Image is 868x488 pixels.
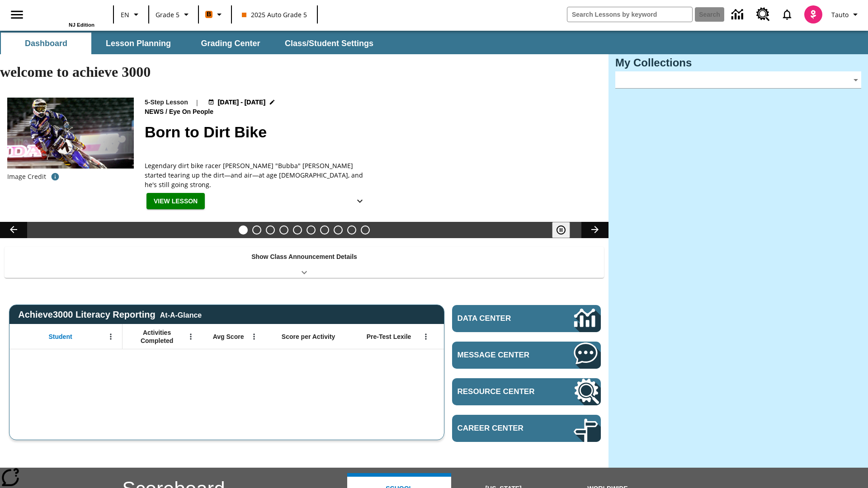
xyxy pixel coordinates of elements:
div: Show Class Announcement Details [5,247,604,278]
button: Open Menu [184,330,198,343]
button: Slide 8 Career Lesson [334,225,343,235]
button: Open Menu [247,330,261,343]
a: Home [36,4,94,22]
span: Resource Center [458,387,547,396]
a: Resource Center, Will open in new tab [452,378,601,405]
img: avatar image [804,5,822,23]
button: View Lesson [146,193,205,210]
span: Career Center [458,424,547,433]
span: EN [121,10,129,19]
span: Grade 5 [156,10,179,19]
button: Slide 10 Sleepless in the Animal Kingdom [361,225,370,235]
button: Slide 7 Pre-release lesson [320,225,329,235]
button: Class/Student Settings [278,33,381,54]
span: News [145,107,165,117]
button: Lesson Planning [93,33,184,54]
button: Profile/Settings [828,6,864,23]
span: Eye On People [169,107,215,117]
button: Boost Class color is orange. Change class color [202,6,228,23]
span: Tauto [831,10,849,19]
img: Motocross racer James Stewart flies through the air on his dirt bike. [7,98,134,169]
button: Open Menu [419,330,433,343]
span: | [195,98,199,107]
span: Score per Activity [282,333,335,341]
a: Notifications [775,3,799,26]
input: search field [567,7,692,22]
p: Show Class Announcement Details [251,252,357,262]
button: Slide 6 One Idea, Lots of Hard Work [307,225,316,235]
span: Legendary dirt bike racer James "Bubba" Stewart started tearing up the dirt—and air—at age 4, and... [145,161,371,189]
span: Avg Score [213,333,244,341]
button: Open side menu [4,1,30,28]
span: Activities Completed [127,328,187,345]
button: Lesson carousel, Next [581,222,609,238]
button: Open Menu [104,330,118,343]
a: Data Center [726,2,751,27]
button: Select a new avatar [799,3,828,26]
span: / [165,108,167,115]
p: Image Credit [7,172,46,181]
span: [DATE] - [DATE] [218,98,265,107]
a: Resource Center, Will open in new tab [751,2,775,27]
span: NJ Edition [69,22,94,28]
h2: Born to Dirt Bike [145,121,598,144]
button: Slide 3 Do You Want Fries With That? [266,225,275,235]
button: Grade: Grade 5, Select a grade [152,6,195,23]
button: Slide 1 Born to Dirt Bike [239,225,248,235]
button: Aug 18 - Aug 18 Choose Dates [206,98,278,107]
button: Language: EN, Select a language [117,6,146,23]
a: Message Center [452,342,601,369]
div: At-A-Glance [160,310,202,319]
button: Credit: Rick Scuteri/AP Images [46,169,64,185]
button: Slide 2 Cars of the Future? [252,225,261,235]
span: B [207,9,211,20]
button: Show Details [351,193,369,210]
div: Legendary dirt bike racer [PERSON_NAME] "Bubba" [PERSON_NAME] started tearing up the dirt—and air... [145,161,371,189]
span: Data Center [458,314,543,323]
button: Dashboard [1,33,91,54]
span: Pre-Test Lexile [367,333,411,341]
h3: My Collections [615,56,861,69]
div: Home [36,3,94,28]
a: Career Center [452,415,601,442]
span: Student [49,333,72,341]
div: Pause [552,222,579,238]
p: 5-Step Lesson [145,98,188,107]
span: Message Center [458,351,547,360]
button: Slide 9 Making a Difference for the Planet [347,225,356,235]
button: Grading Center [185,33,276,54]
span: 2025 Auto Grade 5 [242,10,307,19]
a: Data Center [452,305,601,332]
span: Achieve3000 Literacy Reporting [18,310,202,320]
button: Slide 5 What's the Big Idea? [293,225,302,235]
button: Slide 4 Taking Movies to the X-Dimension [279,225,288,235]
button: Pause [552,222,570,238]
